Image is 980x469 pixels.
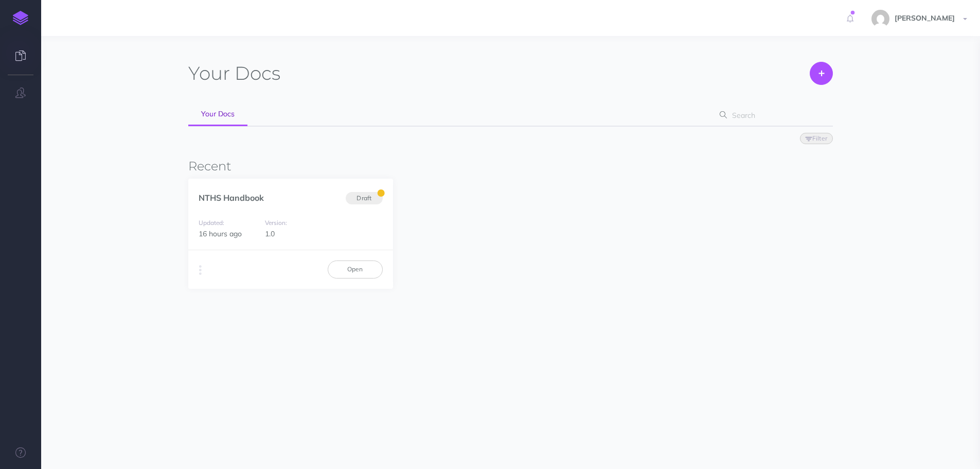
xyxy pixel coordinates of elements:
[188,103,247,126] a: Your Docs
[13,11,28,25] img: logo-mark.svg
[188,62,230,84] span: Your
[265,219,287,227] small: Version:
[328,260,383,278] a: Open
[729,106,817,125] input: Search
[199,229,242,238] span: 16 hours ago
[199,263,202,277] i: More actions
[800,133,833,144] button: Filter
[188,160,833,173] h3: Recent
[201,109,235,118] span: Your Docs
[188,62,280,85] h1: Docs
[199,219,224,227] small: Updated:
[889,13,960,23] span: [PERSON_NAME]
[265,229,275,238] span: 1.0
[199,193,264,203] a: NTHS Handbook
[871,10,889,28] img: e15ca27c081d2886606c458bc858b488.jpg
